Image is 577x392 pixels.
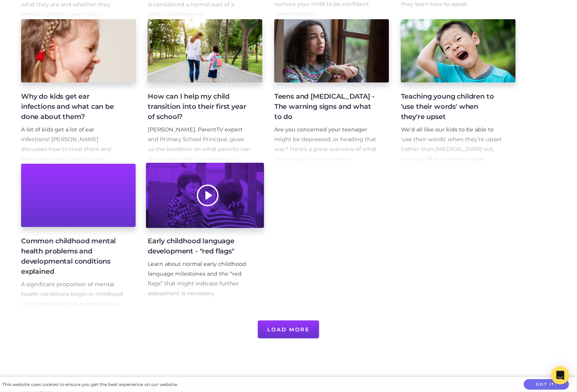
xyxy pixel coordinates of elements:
[401,125,504,223] p: We’d all like our kids to be able to ‘use their words’ when they’re upset (rather than [MEDICAL_D...
[148,19,262,164] a: How can I help my child transition into their first year of school? [PERSON_NAME], ParentTV exper...
[148,259,250,299] p: Learn about normal early childhood language milestones and the “red flags” that might indicate fu...
[21,164,136,308] a: Common childhood mental health problems and developmental conditions explained A significant prop...
[551,366,569,384] div: Open Intercom Messenger
[401,19,516,164] a: Teaching young children to 'use their words' when they're upset We’d all like our kids to be able...
[401,92,504,122] h4: Teaching young children to 'use their words' when they're upset
[274,92,377,122] h4: Teens and [MEDICAL_DATA] - The warning signs and what to do
[148,164,262,308] a: Early childhood language development - "red flags" Learn about normal early childhood language mi...
[21,236,124,277] h4: Common childhood mental health problems and developmental conditions explained
[2,381,178,389] div: This website uses cookies to ensure you get the best experience on our website.
[21,125,124,174] p: A lot of kids get a lot of ear infections! [PERSON_NAME] discusses how to treat them and when the...
[274,125,377,193] p: Are you concerned your teenager might be depressed, or heading that way? Here’s a great overview ...
[148,126,250,182] span: [PERSON_NAME], ParentTV expert and Primary School Principal, gives us the lowdown on what parents...
[21,19,136,164] a: Why do kids get ear infections and what can be done about them? A lot of kids get a lot of ear in...
[148,236,250,256] h4: Early childhood language development - "red flags"
[274,19,389,164] a: Teens and [MEDICAL_DATA] - The warning signs and what to do Are you concerned your teenager might...
[148,92,250,122] h4: How can I help my child transition into their first year of school?
[524,379,569,390] button: Got it!
[21,92,124,122] h4: Why do kids get ear infections and what can be done about them?
[258,320,319,339] button: Load More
